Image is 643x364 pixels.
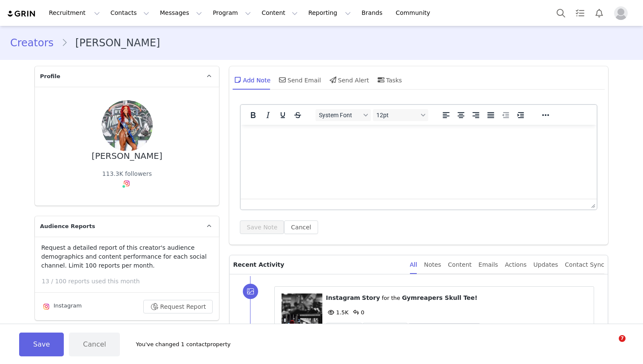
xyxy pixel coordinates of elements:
[619,335,626,342] span: 7
[246,109,260,121] button: Bold
[454,109,468,121] button: Align center
[233,70,270,90] div: Add Note
[44,3,105,23] button: Recruitment
[40,72,60,81] span: Profile
[448,255,472,274] div: Content
[326,293,587,302] p: ⁨ ⁩ ⁨ ⁩ for the ⁨ ⁩
[69,333,120,356] button: Cancel
[284,220,318,234] button: Cancel
[19,333,64,356] button: Save
[362,323,408,333] button: Download
[469,109,483,121] button: Align right
[498,109,513,121] button: Decrease indent
[505,255,526,274] div: Actions
[376,70,402,90] div: Tasks
[328,70,369,90] div: Send Alert
[424,255,441,274] div: Notes
[478,255,498,274] div: Emails
[590,3,609,23] button: Notifications
[92,151,162,161] div: [PERSON_NAME]
[43,303,50,310] img: instagram.svg
[233,255,403,274] p: Recent Activity
[102,100,153,151] img: 2202131f-9cc1-4cbf-9f51-b374880edc2d.jpg
[155,3,207,23] button: Messages
[10,35,61,51] a: Creators
[276,109,290,121] button: Underline
[277,70,321,90] div: Send Email
[614,6,628,20] img: placeholder-profile.jpg
[241,125,597,199] iframe: Rich Text Area
[402,294,478,301] span: Gymreapers Skull Tee!
[207,340,231,349] span: property
[290,109,305,121] button: Strikethrough
[484,109,498,121] button: Justify
[240,220,284,234] button: Save Note
[356,3,390,23] a: Brands
[391,3,439,23] a: Community
[588,199,597,209] div: Press the Up and Down arrow keys to resize the editor.
[326,294,360,301] span: Instagram
[326,323,362,333] button: Details
[41,302,82,312] div: Instagram
[351,309,364,316] span: 0
[609,6,636,20] button: Profile
[41,243,213,270] p: Request a detailed report of this creator's audience demographics and content performance for eac...
[42,277,219,286] p: 13 / 100 reports used this month
[125,340,230,349] div: You've changed 1 contact
[362,294,380,301] span: Story
[256,3,303,23] button: Content
[408,323,481,333] button: View on Instagram
[571,3,589,23] a: Tasks
[601,335,622,356] iframe: Intercom live chat
[208,3,256,23] button: Program
[326,309,348,316] span: 1.5K
[105,3,154,23] button: Contacts
[410,255,417,274] div: All
[303,3,356,23] button: Reporting
[261,109,275,121] button: Italic
[439,109,453,121] button: Align left
[513,109,528,121] button: Increase indent
[319,112,361,119] span: System Font
[565,255,604,274] div: Contact Sync
[102,169,152,178] div: 113.3K followers
[123,180,130,187] img: instagram.svg
[552,3,570,23] button: Search
[7,10,37,18] img: grin logo
[373,109,428,121] button: Font sizes
[533,255,558,274] div: Updates
[376,112,418,119] span: 12pt
[143,300,213,313] button: Request Report
[538,109,553,121] button: Reveal or hide additional toolbar items
[40,222,95,231] span: Audience Reports
[316,109,371,121] button: Fonts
